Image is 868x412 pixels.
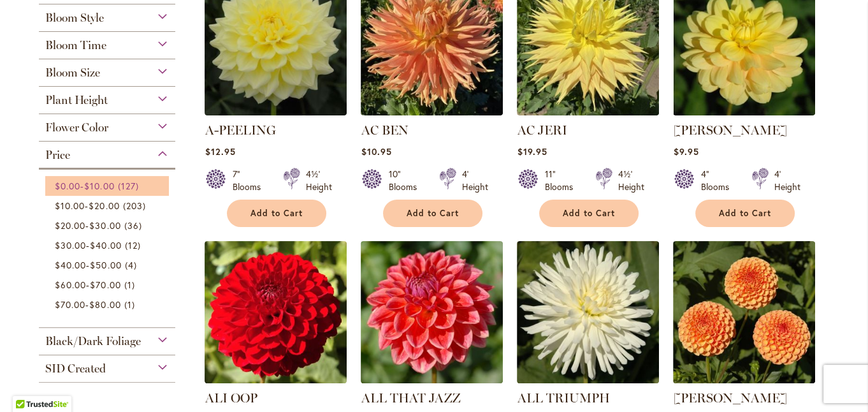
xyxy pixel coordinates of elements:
span: $20.00 [55,219,85,232]
a: ALI OOP [205,374,347,386]
span: 4 [125,258,140,272]
a: ALL TRIUMPH [517,390,609,406]
span: - [55,200,120,212]
span: $30.00 [55,239,86,251]
a: $70.00-$80.00 1 [55,298,163,311]
a: ALL TRIUMPH [517,374,659,386]
span: - [55,279,121,291]
a: A-PEELING [205,122,275,138]
span: - [55,219,121,232]
a: $10.00-$20.00 203 [55,199,163,212]
div: 4' Height [461,168,488,193]
img: ALL THAT JAZZ [361,241,503,383]
span: Black/Dark Foliage [45,334,141,348]
span: Flower Color [45,121,108,135]
a: [PERSON_NAME] [673,122,786,138]
div: 4' Height [774,168,800,193]
a: $30.00-$40.00 12 [55,239,163,252]
a: [PERSON_NAME] [673,390,786,406]
span: 36 [124,219,145,232]
img: ALI OOP [205,241,347,383]
span: SID Created [45,362,106,376]
span: $10.00 [84,180,114,192]
button: Add to Cart [383,200,482,227]
button: Add to Cart [695,200,795,227]
span: 1 [124,278,138,291]
span: $30.00 [89,219,120,232]
a: AHOY MATEY [673,106,815,118]
a: ALL THAT JAZZ [361,374,503,386]
span: $9.95 [673,145,698,158]
span: $10.00 [55,200,85,212]
span: $80.00 [89,298,120,311]
a: $40.00-$50.00 4 [55,258,163,272]
a: $0.00-$10.00 127 [55,179,163,193]
span: Bloom Time [45,38,106,52]
img: ALL TRIUMPH [517,241,659,383]
a: AC Jeri [517,106,659,118]
span: 127 [118,179,142,193]
span: $40.00 [90,239,121,251]
div: 7" Blooms [232,168,268,193]
span: $12.95 [205,145,235,158]
div: 4½' Height [305,168,331,193]
span: Price [45,148,70,162]
span: 1 [124,298,138,311]
span: $19.95 [517,145,547,158]
span: - [55,298,121,311]
a: $60.00-$70.00 1 [55,278,163,291]
a: A-Peeling [205,106,347,118]
div: 10" Blooms [388,168,424,193]
span: Plant Height [45,93,108,107]
span: $20.00 [89,200,119,212]
a: AC BEN [361,106,503,118]
span: Add to Cart [719,208,771,219]
span: Add to Cart [407,208,459,219]
div: 4½' Height [618,168,644,193]
span: $70.00 [90,279,120,291]
a: AC JERI [517,122,567,138]
a: $20.00-$30.00 36 [55,219,163,232]
button: Add to Cart [539,200,639,227]
a: AC BEN [361,122,408,138]
span: 12 [125,239,144,252]
span: $40.00 [55,259,86,271]
span: - [55,180,115,192]
span: - [55,239,122,251]
span: $10.95 [361,145,391,158]
span: Add to Cart [250,208,303,219]
a: AMBER QUEEN [673,374,815,386]
img: AMBER QUEEN [673,241,815,383]
a: ALI OOP [205,390,257,406]
span: Add to Cart [563,208,615,219]
span: $60.00 [55,279,86,291]
span: 203 [123,199,149,212]
a: ALL THAT JAZZ [361,390,460,406]
span: - [55,259,122,271]
span: $50.00 [90,259,121,271]
div: 4" Blooms [700,168,736,193]
div: 11" Blooms [544,168,580,193]
iframe: Launch Accessibility Center [10,367,45,402]
span: Bloom Style [45,11,104,25]
span: Bloom Size [45,66,100,80]
button: Add to Cart [227,200,326,227]
span: $70.00 [55,298,85,311]
span: $0.00 [55,180,80,192]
